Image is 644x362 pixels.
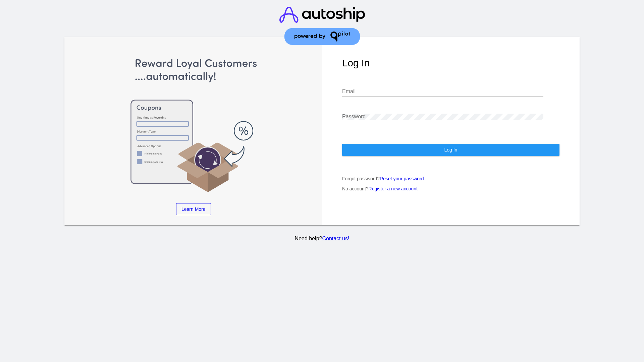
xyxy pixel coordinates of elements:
[85,57,302,193] img: Apply Coupons Automatically to Scheduled Orders with QPilot
[342,186,559,191] p: No account?
[369,186,418,191] a: Register a new account
[342,144,559,156] button: Log In
[342,57,559,69] h1: Log In
[380,176,424,181] a: Reset your password
[63,236,581,242] p: Need help?
[181,206,206,212] span: Learn More
[342,176,559,181] p: Forgot password?
[342,88,543,95] input: Email
[322,236,349,241] a: Contact us!
[176,203,211,215] a: Learn More
[444,147,457,153] span: Log In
